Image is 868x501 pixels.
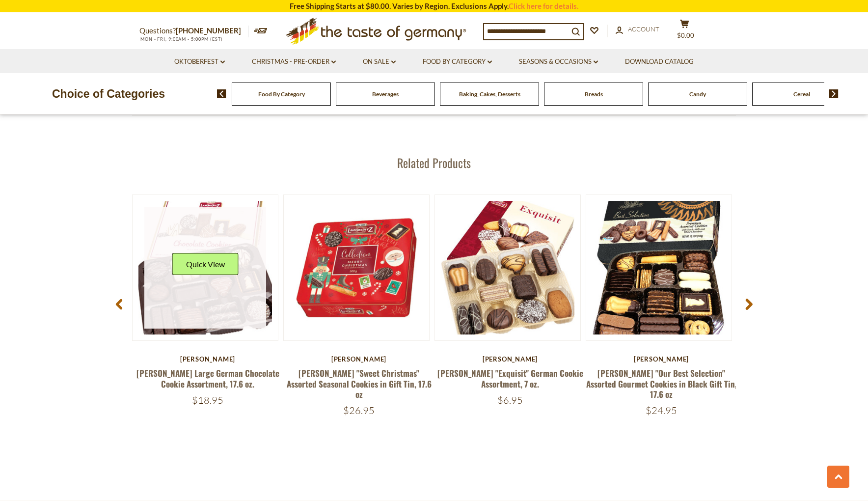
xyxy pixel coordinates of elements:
span: $0.00 [677,31,694,39]
a: [PERSON_NAME] Large German Chocolate Cookie Assortment, 17.6 oz. [136,367,279,390]
button: Quick View [172,253,239,275]
span: MON - FRI, 9:00AM - 5:00PM (EST) [139,36,223,42]
img: previous arrow [217,89,226,98]
a: [PERSON_NAME] "Sweet Christmas" Assorted Seasonal Cookies in Gift Tin, 17.6 oz [287,367,432,400]
a: Christmas - PRE-ORDER [252,56,336,67]
span: Account [628,25,659,33]
img: Lambertz "Our Best Selection" Assorted Gourmet Cookies in Black Gift Tin, 17.6 oz [586,195,732,340]
p: Questions? [139,25,248,37]
img: Lambertz "Exquisit" German Cookie Assortment, 7 oz. [435,195,580,340]
span: $6.95 [497,394,523,406]
a: Candy [689,90,706,98]
a: Food By Category [258,90,305,98]
h3: Related Products [132,155,736,170]
a: Baking, Cakes, Desserts [459,90,520,98]
a: Seasons & Occasions [519,56,598,67]
img: next arrow [829,89,839,98]
div: [PERSON_NAME] [132,355,283,363]
img: Lambertz "Sweet Christmas" Assorted Seasonal Cookies in Gift Tin, 17.6 oz [284,195,429,340]
a: Account [616,24,659,35]
div: [PERSON_NAME] [434,355,586,363]
div: [PERSON_NAME] [586,355,737,363]
a: Download Catalog [625,56,694,67]
span: $24.95 [646,404,677,417]
a: [PERSON_NAME] "Exquisit" German Cookie Assortment, 7 oz. [437,367,583,390]
a: On Sale [363,56,396,67]
a: Beverages [372,90,399,98]
span: $26.95 [343,404,375,417]
a: Oktoberfest [174,56,225,67]
a: Click here for details. [509,1,578,10]
a: [PHONE_NUMBER] [176,26,241,35]
img: Lambertz Large German Chocolate Cookie Assortment, 17.6 oz. [133,195,278,340]
a: [PERSON_NAME] "Our Best Selection" Assorted Gourmet Cookies in Black Gift Tin, 17.6 oz [586,367,737,400]
a: Breads [585,90,603,98]
a: Food By Category [423,56,492,67]
span: $18.95 [192,394,223,406]
div: [PERSON_NAME] [283,355,434,363]
a: Cereal [793,90,810,98]
button: $0.00 [670,19,699,44]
